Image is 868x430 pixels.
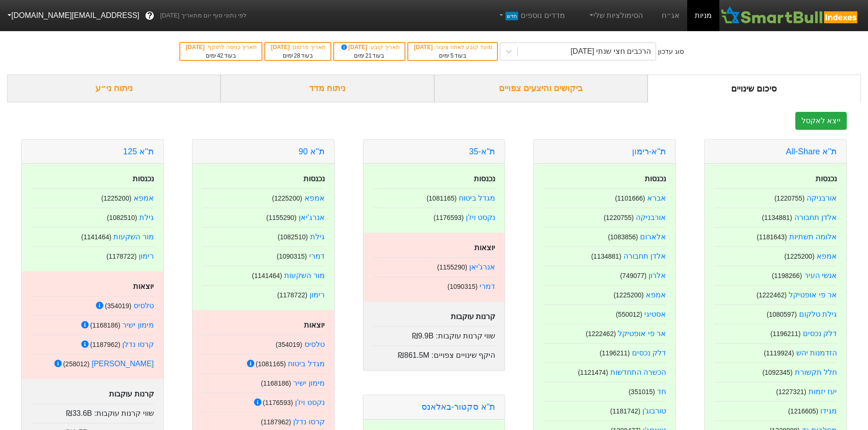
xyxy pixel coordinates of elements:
[571,46,651,57] div: הרכבים חצי שנתי [DATE]
[480,282,495,290] a: דמרי
[469,147,496,156] a: ת"א-35
[636,213,666,221] a: אורבניקה
[217,52,223,59] span: 42
[434,214,464,221] small: ( 1176593 )
[599,349,630,357] small: ( 1196211 )
[109,390,153,398] strong: קרנות עוקבות
[294,52,300,59] span: 28
[474,244,495,252] strong: יוצאות
[615,194,645,202] small: ( 1101666 )
[134,302,154,310] a: טלסיס
[270,43,326,51] div: תאריך פרסום :
[591,253,621,260] small: ( 1134881 )
[293,379,324,387] a: מימון ישיר
[772,272,802,279] small: ( 1198266 )
[803,329,837,337] a: דלק נכסים
[767,311,797,318] small: ( 1080597 )
[339,43,400,51] div: תאריך קובע :
[614,291,644,299] small: ( 1225200 )
[276,341,302,348] small: ( 354019 )
[799,310,837,318] a: גילת טלקום
[277,291,307,299] small: ( 1178722 )
[757,233,787,241] small: ( 1181643 )
[795,112,847,130] button: ייצא לאקסל
[620,272,647,279] small: ( 749077 )
[584,6,647,25] a: הסימולציות שלי
[646,291,666,299] a: אמפא
[775,194,805,202] small: ( 1220755 )
[304,321,325,329] strong: יוצאות
[81,233,111,241] small: ( 1141464 )
[107,214,137,221] small: ( 1082510 )
[762,369,792,376] small: ( 1092345 )
[339,51,400,60] div: בעוד ימים
[610,368,666,376] a: הכשרה התחדשות
[340,44,369,51] span: [DATE]
[434,75,648,102] div: ביקושים והיצעים צפויים
[604,214,634,221] small: ( 1220755 )
[629,388,655,396] small: ( 351015 )
[648,75,861,102] div: סיכום שינויים
[186,44,206,51] span: [DATE]
[414,44,434,51] span: [DATE]
[657,388,666,396] a: חד
[807,194,837,202] a: אורבניקה
[789,233,837,241] a: אלומה תשתיות
[398,351,429,359] span: ₪861.5M
[261,418,291,426] small: ( 1187962 )
[642,407,666,415] a: טורבוג'ן
[90,341,120,348] small: ( 1187962 )
[266,214,296,221] small: ( 1155290 )
[92,360,154,368] a: [PERSON_NAME]
[365,52,371,59] span: 21
[413,43,492,51] div: מועד קובע לאחוז ציבור :
[784,253,815,260] small: ( 1225200 )
[816,175,837,183] strong: נכנסות
[185,43,257,51] div: תאריך כניסה לתוקף :
[270,51,326,60] div: בעוד ימים
[658,47,684,57] div: סוג עדכון
[303,175,325,183] strong: נכנסות
[310,291,325,299] a: רימון
[373,346,496,361] div: היקף שינויים צפויים :
[437,263,467,271] small: ( 1155290 )
[122,340,153,348] a: קרסו נדלן
[795,368,837,376] a: חלל תקשורת
[632,349,666,357] a: דלק נכסים
[649,271,666,279] a: אלרון
[373,326,496,342] div: שווי קרנות עוקבות :
[610,407,640,415] small: ( 1181742 )
[776,388,806,396] small: ( 1227321 )
[770,330,801,337] small: ( 1196211 )
[786,147,837,156] a: ת''א All-Share
[299,213,325,221] a: אנרג'יאן
[101,194,132,202] small: ( 1225200 )
[185,51,257,60] div: בעוד ימים
[447,283,478,290] small: ( 1090315 )
[608,233,638,241] small: ( 1083856 )
[466,213,496,221] a: נקסט ויז'ן
[494,6,569,25] a: מדדים נוספיםחדש
[757,291,787,299] small: ( 1222462 )
[304,340,325,348] a: טלסיס
[288,360,324,368] a: מגדל ביטוח
[788,407,818,415] small: ( 1216605 )
[789,291,837,299] a: אר פי אופטיקל
[412,332,434,340] span: ₪9.9B
[817,252,837,260] a: אמפא
[451,312,495,320] strong: קרנות עוקבות
[252,272,282,279] small: ( 1141464 )
[261,379,291,387] small: ( 1168186 )
[618,329,666,337] a: אר פי אופטיקל
[310,233,325,241] a: גילת
[272,194,302,202] small: ( 1225200 )
[309,252,325,260] a: דמרי
[809,388,837,396] a: יעז יזמות
[632,147,666,156] a: ת''א-רימון
[123,147,154,156] a: ת''א 125
[796,349,837,357] a: הזדמנות יהש
[271,44,291,51] span: [DATE]
[586,330,616,337] small: ( 1222462 )
[134,194,154,202] a: אמפא
[820,407,837,415] a: מגידו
